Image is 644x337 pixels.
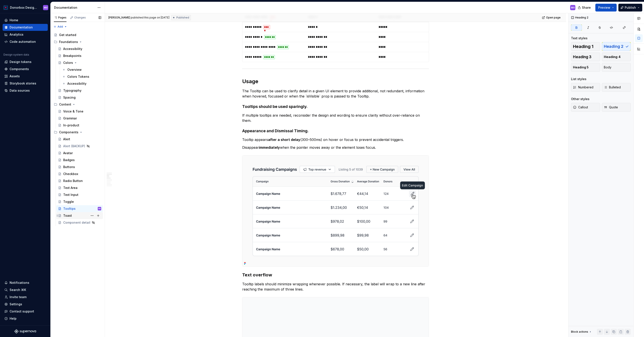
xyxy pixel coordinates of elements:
[56,87,103,94] a: Typography
[3,286,48,293] button: Search ⌘K
[63,200,74,204] div: Toggle
[602,83,631,92] button: Bulleted
[58,25,63,28] span: Add
[242,104,429,109] h4: Tooltips should be used sparingly.
[602,53,631,61] button: Heading 4
[3,38,48,45] a: Code automation
[59,33,76,37] div: Get started
[52,101,103,108] div: Content
[242,128,429,134] h4: Appearance and Dismissal Timing.
[546,16,561,19] span: Open page
[56,52,103,59] a: Breakpoints
[56,136,103,143] a: Alert
[10,5,38,10] div: Donorbox Design System
[10,309,34,314] div: Contact support
[242,78,258,84] strong: Usage
[242,145,429,150] p: Disappear when the pointer moves away or the element loses focus.
[10,295,26,299] div: Invite team
[3,80,48,87] a: Storybook stories
[56,157,103,164] a: Badges
[571,6,575,9] div: MV
[259,145,280,150] strong: immediately
[541,15,563,21] a: Open page
[67,81,86,86] div: Accessibility
[59,102,71,107] div: Content
[63,116,77,121] div: Grammar
[242,137,429,142] p: Tooltip appears (300–500ms) on hover or focus to prevent accidental triggers.
[10,302,22,306] div: Settings
[56,212,103,219] a: Toast
[604,105,618,109] span: Quote
[108,16,130,19] span: [PERSON_NAME]
[63,123,79,127] div: In-product
[59,130,78,134] div: Components
[56,205,103,212] a: TooltipsMV
[571,97,589,101] div: Other styles
[63,172,78,176] div: Checkbox
[54,5,95,10] div: Documentation
[573,55,591,59] span: Heading 3
[10,60,31,64] div: Design tokens
[60,66,103,73] a: Overview
[63,54,81,58] div: Breakpoints
[573,85,593,89] span: Numbered
[576,4,594,12] button: Share
[63,206,76,211] div: Tooltips
[625,5,636,10] span: Publish
[60,73,103,80] a: Colors Tokens
[56,150,103,157] a: Avatar
[242,113,429,123] p: If multiple tooltips are needed, reconsider the design and wording to ensure clarity without over...
[571,103,600,112] button: Callout
[3,5,8,10] img: 17077652-375b-4f2c-92b0-528c72b71ea0.png
[63,61,73,65] div: Colors
[573,44,593,49] span: Heading 1
[3,66,48,73] a: Components
[56,115,103,122] a: Grammar
[14,329,36,334] svg: Supernova Logo
[63,144,85,148] div: Alert (BACKUP)
[56,177,103,184] a: Radio Button
[131,16,169,19] div: published this page on [DATE]
[10,40,36,44] div: Code automation
[67,68,82,72] div: Overview
[59,40,78,44] div: Foundations
[3,301,48,308] a: Settings
[56,94,103,101] a: Spacing
[618,4,642,12] button: Publish
[63,220,90,225] div: Component detail
[63,47,82,51] div: Accessibility
[571,53,600,61] button: Heading 3
[63,186,78,190] div: Text Area
[571,63,600,72] button: Heading 5
[54,16,66,19] div: Pages
[3,31,48,38] a: Analytics
[242,155,429,266] img: 1a0b169e-52a1-4f04-8d1c-d388ba843e32.png
[602,103,631,112] button: Quote
[52,31,103,38] a: Get started
[602,63,631,72] button: Body
[56,164,103,170] a: Buttons
[74,16,86,19] div: Changes
[56,143,103,150] a: Alert (BACKUP)
[10,281,29,285] div: Notifications
[56,45,103,52] a: Accessibility
[56,198,103,205] a: Toggle
[571,83,600,92] button: Numbered
[571,77,586,81] div: List styles
[63,109,83,114] div: Voice & Tone
[242,272,272,278] strong: Text overflow
[582,5,591,10] span: Share
[10,25,33,30] div: Documentation
[573,105,588,109] span: Callout
[63,137,70,141] div: Alert
[3,73,48,80] a: Assets
[10,67,29,71] div: Components
[3,279,48,286] button: Notifications
[10,316,17,321] div: Help
[604,85,621,89] span: Bulleted
[63,88,81,93] div: Typography
[10,32,23,37] div: Analytics
[98,206,101,211] div: MV
[52,31,103,226] div: Page tree
[571,329,592,335] div: Block actions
